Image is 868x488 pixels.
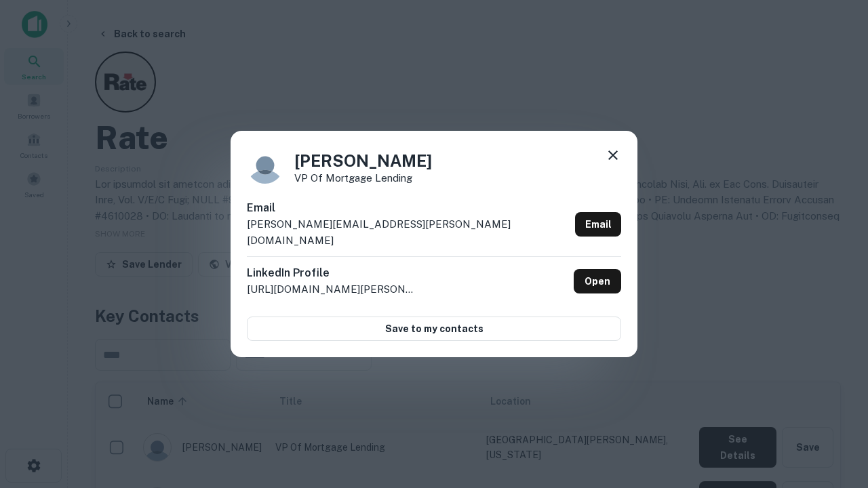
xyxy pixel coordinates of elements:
p: [URL][DOMAIN_NAME][PERSON_NAME] [247,281,416,298]
p: [PERSON_NAME][EMAIL_ADDRESS][PERSON_NAME][DOMAIN_NAME] [247,216,570,248]
button: Save to my contacts [247,317,621,341]
h6: LinkedIn Profile [247,265,416,281]
p: VP of Mortgage Lending [294,173,432,183]
a: Open [574,269,621,293]
h6: Email [247,200,570,216]
iframe: Chat Widget [800,380,868,445]
img: 9c8pery4andzj6ohjkjp54ma2 [247,147,283,184]
h4: [PERSON_NAME] [294,148,432,173]
a: Email [575,212,621,237]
